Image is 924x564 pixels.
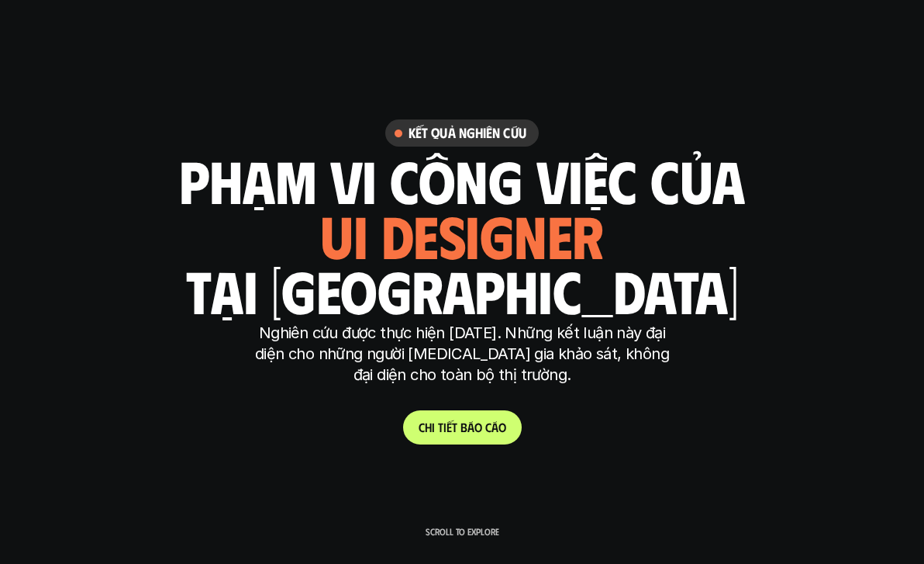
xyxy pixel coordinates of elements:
[474,420,482,434] span: o
[460,420,467,434] span: b
[432,420,435,434] span: i
[425,420,432,434] span: h
[403,410,522,445] a: Chitiếtbáocáo
[452,420,457,434] span: t
[186,258,739,323] h1: tại [GEOGRAPHIC_DATA]
[491,420,498,434] span: á
[179,147,745,213] h1: phạm vi công việc của
[485,420,491,434] span: c
[446,420,452,434] span: ế
[443,420,446,434] span: i
[467,420,474,434] span: á
[409,124,526,142] h6: Kết quả nghiên cứu
[426,526,499,537] p: Scroll to explore
[438,420,443,434] span: t
[498,420,506,434] span: o
[249,323,675,386] p: Nghiên cứu được thực hiện [DATE]. Những kết luận này đại diện cho những người [MEDICAL_DATA] gia ...
[419,420,425,434] span: C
